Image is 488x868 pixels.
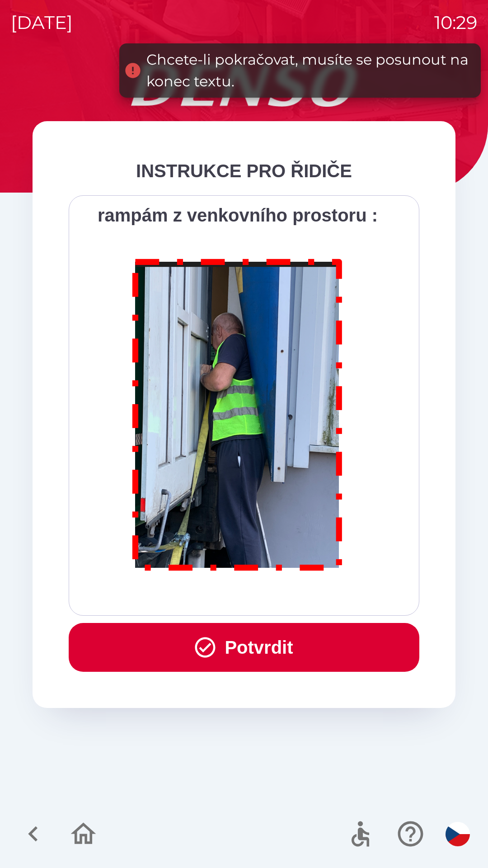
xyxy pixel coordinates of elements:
[69,157,419,184] div: INSTRUKCE PRO ŘIDIČE
[146,49,472,92] div: Chcete-li pokračovat, musíte se posunout na konec textu.
[446,822,470,846] img: cs flag
[11,9,73,36] p: [DATE]
[33,63,455,107] img: Logo
[122,247,353,579] img: M8MNayrTL6gAAAABJRU5ErkJggg==
[434,9,477,36] p: 10:29
[69,623,419,672] button: Potvrdit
